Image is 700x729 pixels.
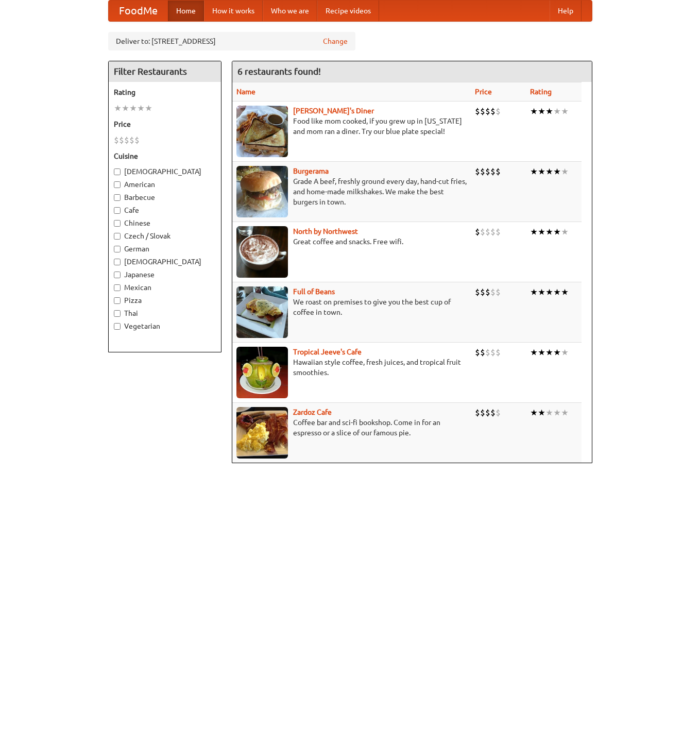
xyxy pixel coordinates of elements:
[480,106,485,117] li: $
[485,166,490,177] li: $
[263,1,317,21] a: Who we are
[530,347,538,358] li: ★
[236,88,255,96] a: Name
[490,226,496,238] li: $
[108,32,355,50] div: Deliver to: [STREET_ADDRESS]
[114,282,216,293] label: Mexican
[475,166,480,177] li: $
[114,295,216,306] label: Pizza
[114,310,121,317] input: Thai
[490,286,496,298] li: $
[561,226,569,238] li: ★
[114,218,216,228] label: Chinese
[236,116,467,137] p: Food like mom cooked, if you grew up in [US_STATE] and mom ran a diner. Try our blue plate special!
[114,205,216,215] label: Cafe
[114,166,216,177] label: [DEMOGRAPHIC_DATA]
[485,407,490,418] li: $
[236,226,288,278] img: north.jpg
[114,87,216,97] h5: Rating
[553,106,561,117] li: ★
[114,308,216,318] label: Thai
[475,347,480,358] li: $
[114,321,216,331] label: Vegetarian
[475,407,480,418] li: $
[109,1,168,21] a: FoodMe
[530,407,538,418] li: ★
[114,269,216,280] label: Japanese
[293,107,374,115] a: [PERSON_NAME]'s Diner
[490,106,496,117] li: $
[490,407,496,418] li: $
[168,1,204,21] a: Home
[114,246,121,252] input: German
[553,166,561,177] li: ★
[124,134,129,146] li: $
[480,166,485,177] li: $
[114,168,121,175] input: [DEMOGRAPHIC_DATA]
[293,167,329,175] a: Burgerama
[538,347,545,358] li: ★
[480,347,485,358] li: $
[122,103,129,114] li: ★
[204,1,263,21] a: How it works
[293,408,332,416] a: Zardoz Cafe
[293,227,358,235] a: North by Northwest
[129,103,137,114] li: ★
[114,257,216,267] label: [DEMOGRAPHIC_DATA]
[236,106,288,157] img: sallys.jpg
[538,286,545,298] li: ★
[480,286,485,298] li: $
[480,226,485,238] li: $
[561,347,569,358] li: ★
[114,151,216,161] h5: Cuisine
[553,286,561,298] li: ★
[545,166,553,177] li: ★
[237,66,321,76] ng-pluralize: 6 restaurants found!
[530,226,538,238] li: ★
[109,61,221,82] h4: Filter Restaurants
[236,417,467,438] p: Coffee bar and sci-fi bookshop. Come in for an espresso or a slice of our famous pie.
[236,407,288,459] img: zardoz.jpg
[114,323,121,330] input: Vegetarian
[538,106,545,117] li: ★
[114,284,121,291] input: Mexican
[114,233,121,240] input: Czech / Slovak
[236,357,467,378] p: Hawaiian style coffee, fresh juices, and tropical fruit smoothies.
[485,347,490,358] li: $
[236,286,288,338] img: beans.jpg
[538,407,545,418] li: ★
[561,286,569,298] li: ★
[236,236,467,247] p: Great coffee and snacks. Free wifi.
[114,103,122,114] li: ★
[530,286,538,298] li: ★
[114,119,216,129] h5: Price
[114,134,119,146] li: $
[553,407,561,418] li: ★
[236,176,467,207] p: Grade A beef, freshly ground every day, hand-cut fries, and home-made milkshakes. We make the bes...
[561,166,569,177] li: ★
[538,166,545,177] li: ★
[114,231,216,241] label: Czech / Slovak
[317,1,379,21] a: Recipe videos
[496,347,501,358] li: $
[538,226,545,238] li: ★
[114,220,121,227] input: Chinese
[545,226,553,238] li: ★
[553,347,561,358] li: ★
[293,287,335,296] b: Full of Beans
[114,192,216,202] label: Barbecue
[561,407,569,418] li: ★
[134,134,140,146] li: $
[530,106,538,117] li: ★
[114,194,121,201] input: Barbecue
[236,166,288,217] img: burgerama.jpg
[496,407,501,418] li: $
[496,166,501,177] li: $
[475,88,492,96] a: Price
[545,286,553,298] li: ★
[236,347,288,398] img: jeeves.jpg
